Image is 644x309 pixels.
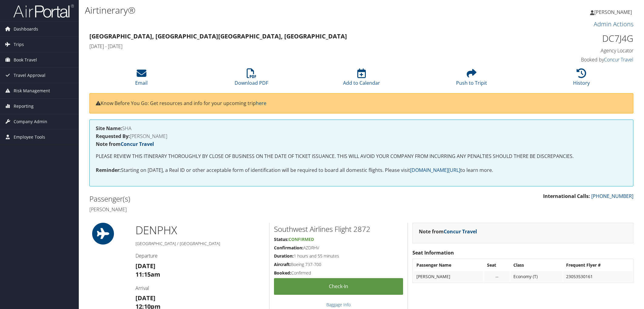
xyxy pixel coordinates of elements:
span: Travel Approval [14,68,45,83]
td: [PERSON_NAME] [413,271,483,282]
h5: Boeing 737-700 [274,261,403,268]
span: Employee Tools [14,130,45,145]
p: Starting on [DATE], a Real ID or other acceptable form of identification will be required to boar... [96,166,627,174]
span: Reporting [14,99,34,114]
span: Dashboards [14,21,38,37]
th: Frequent Flyer # [563,260,632,271]
strong: 11:15am [135,270,160,278]
td: 23053530161 [563,271,632,282]
a: [PERSON_NAME] [590,3,638,21]
h4: Arrival [135,285,265,291]
span: Company Admin [14,114,47,129]
h4: [PERSON_NAME] [89,206,357,213]
a: Admin Actions [594,20,633,28]
h4: [PERSON_NAME] [96,134,627,139]
h5: AZDRHV [274,245,403,251]
h4: Departure [135,252,265,259]
h4: SHA [96,126,627,131]
a: Add to Calendar [343,72,380,86]
h1: Airtinerary® [85,4,454,17]
strong: Booked: [274,270,291,276]
a: here [256,100,266,107]
a: Push to Tripit [456,72,487,86]
a: [DOMAIN_NAME][URL] [410,167,460,173]
h2: Southwest Airlines Flight 2872 [274,224,403,234]
span: Book Travel [14,52,37,67]
p: Know Before You Go: Get resources and info for your upcoming trip [96,100,627,107]
a: History [573,72,590,86]
p: PLEASE REVIEW THIS ITINERARY THOROUGHLY BY CLOSE OF BUSINESS ON THE DATE OF TICKET ISSUANCE. THIS... [96,153,627,160]
h1: DEN PHX [135,223,265,238]
a: [PHONE_NUMBER] [591,193,633,199]
h2: Passenger(s) [89,194,357,204]
th: Passenger Name [413,260,483,271]
a: Download PDF [235,72,268,86]
a: Concur Travel [121,141,154,147]
a: Check-in [274,278,403,295]
a: Email [135,72,148,86]
strong: [DATE] [135,262,155,270]
a: Concur Travel [604,56,633,63]
strong: Confirmation: [274,245,303,251]
h5: Confirmed [274,270,403,276]
strong: International Calls: [543,193,590,199]
strong: [GEOGRAPHIC_DATA], [GEOGRAPHIC_DATA] [GEOGRAPHIC_DATA], [GEOGRAPHIC_DATA] [89,32,347,40]
strong: [DATE] [135,294,155,302]
strong: Requested By: [96,133,130,140]
strong: Site Name: [96,125,122,132]
span: Trips [14,37,24,52]
strong: Duration: [274,253,294,259]
h5: [GEOGRAPHIC_DATA] / [GEOGRAPHIC_DATA] [135,241,265,247]
strong: Aircraft: [274,261,291,267]
a: Concur Travel [444,228,477,235]
h4: Agency Locator [504,47,633,54]
strong: Reminder: [96,167,121,173]
th: Seat [484,260,510,271]
td: Economy (T) [510,271,562,282]
h1: DC7J4G [504,32,633,45]
span: Confirmed [289,236,314,242]
strong: Note from [96,141,154,147]
h4: [DATE] - [DATE] [89,43,495,50]
a: Baggage Info [326,302,351,307]
h4: Booked by [504,56,633,63]
div: -- [487,274,507,279]
strong: Seat Information [412,249,454,256]
img: airportal-logo.png [13,4,74,18]
strong: Status: [274,236,289,242]
span: [PERSON_NAME] [594,9,632,15]
h5: 1 hours and 55 minutes [274,253,403,259]
span: Risk Management [14,83,50,98]
strong: Note from [419,228,477,235]
th: Class [510,260,562,271]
